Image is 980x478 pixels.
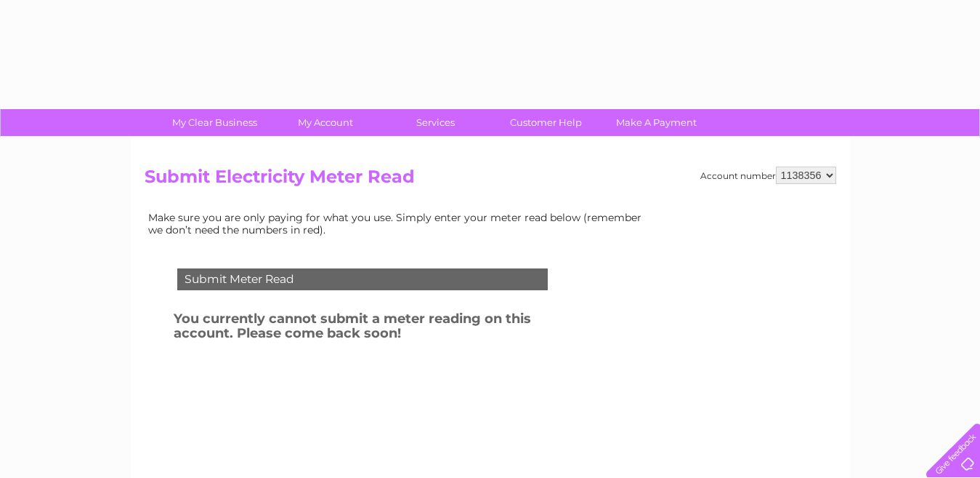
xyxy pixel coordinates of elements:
a: Services [376,109,495,136]
div: Submit Meter Read [177,268,548,290]
td: Make sure you are only paying for what you use. Simply enter your meter read below (remember we d... [145,208,653,239]
a: My Account [265,109,385,136]
div: Account number [700,167,836,184]
a: Make A Payment [596,109,716,136]
a: My Clear Business [155,109,275,136]
a: Customer Help [486,109,606,136]
h3: You currently cannot submit a meter reading on this account. Please come back soon! [174,308,586,348]
h2: Submit Electricity Meter Read [145,167,836,194]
